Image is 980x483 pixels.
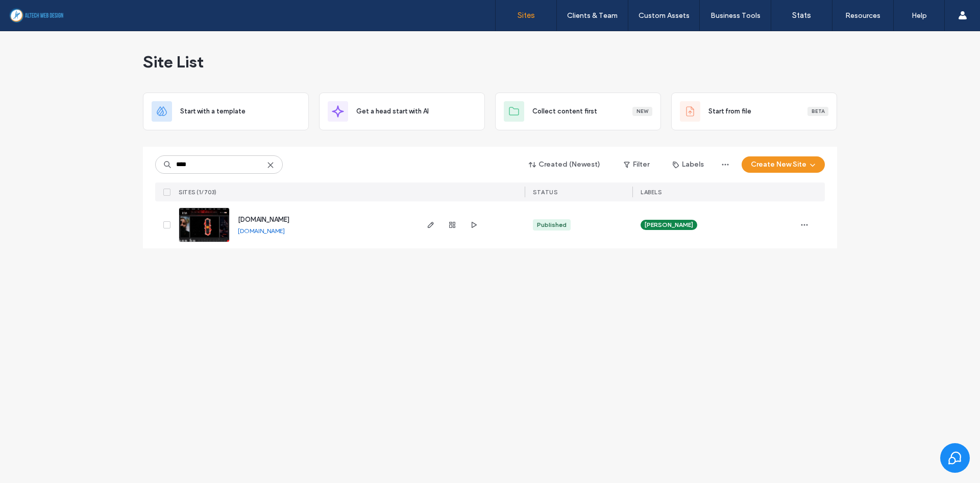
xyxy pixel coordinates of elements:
a: [DOMAIN_NAME] [238,227,285,235]
span: Start from file [708,106,751,117]
span: Collect content first [532,106,597,117]
div: Collect content firstNew [495,93,661,130]
button: Created (Newest) [520,156,609,173]
div: Get a head start with AI [319,93,485,130]
span: Start with a template [180,106,246,117]
label: Clients & Team [567,11,618,20]
label: Help [912,11,927,20]
span: STATUS [533,189,557,196]
div: Start from fileBeta [671,93,837,130]
label: Stats [792,11,811,20]
div: Beta [807,107,828,116]
a: [DOMAIN_NAME] [238,216,289,223]
div: New [632,107,652,116]
label: Business Tools [710,11,761,20]
span: Get a head start with AI [356,106,429,117]
span: Site List [143,52,204,72]
label: Resources [845,11,880,20]
label: Sites [518,11,535,20]
button: Labels [664,156,713,173]
span: SITES (1/703) [179,189,217,196]
label: Custom Assets [639,11,690,20]
button: Create New Site [742,156,825,173]
div: Published [537,220,567,229]
button: Filter [614,156,659,173]
span: LABELS [641,189,661,196]
span: Help [23,7,44,16]
span: [PERSON_NAME] [645,220,693,229]
div: Start with a template [143,93,309,130]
